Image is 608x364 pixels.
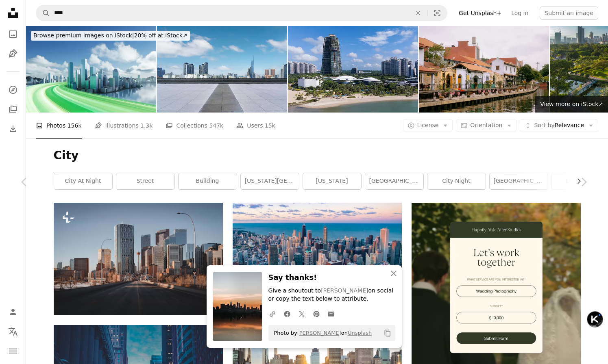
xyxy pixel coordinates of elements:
button: Search Unsplash [36,5,50,21]
a: [US_STATE] [303,173,361,189]
button: Sort byRelevance [520,119,598,132]
img: Panoramic skyline overlooking empty plaza in modern city [157,26,287,113]
span: Orientation [470,122,502,128]
a: Collections 547k [166,113,223,139]
button: License [403,119,453,132]
a: Download History [5,121,21,137]
a: Unsplash [348,330,372,336]
a: Photos [5,26,21,42]
a: View more on iStock↗ [535,96,608,113]
h3: Say thanks! [268,272,395,284]
a: white and brown city buildings during daytime [233,251,402,258]
span: Relevance [534,121,584,130]
a: [GEOGRAPHIC_DATA] [365,173,423,189]
span: Photo by on [270,327,372,340]
a: city at night [54,173,112,189]
a: Illustrations 1.3k [95,113,153,139]
span: 547k [209,121,223,130]
img: Malaka Canal Side Cafe and Shophouse [419,26,549,113]
a: Share on Twitter [294,305,309,322]
a: Collections [5,101,21,117]
a: Share over email [324,305,338,322]
a: Users 15k [236,113,275,139]
span: Sort by [534,122,554,128]
img: Drone photograph of Forest City, Johor, Malaysia [288,26,418,113]
span: Browse premium images on iStock | [33,32,134,39]
span: License [417,122,439,128]
a: Share on Pinterest [309,305,324,322]
a: Share on Facebook [280,305,294,322]
a: [GEOGRAPHIC_DATA] [490,173,548,189]
a: Explore [5,82,21,98]
a: [PERSON_NAME] [297,330,341,336]
a: Illustrations [5,45,21,62]
a: Browse premium images on iStock|20% off at iStock↗ [26,26,195,45]
a: building [179,173,237,189]
div: 20% off at iStock ↗ [31,31,190,41]
a: [US_STATE][GEOGRAPHIC_DATA] [241,173,299,189]
span: 1.3k [140,121,153,130]
img: white and brown city buildings during daytime [233,203,402,307]
a: city night [427,173,486,189]
h1: City [54,148,581,163]
button: Copy to clipboard [381,326,394,340]
a: Get Unsplash+ [454,6,506,19]
button: Language [5,323,21,340]
p: Give a shoutout to on social or copy the text below to attribute. [268,287,395,303]
img: Modern City, Powered By Green Technology - Sustainable Resources, Zero Waste, Electric Vehicles [26,26,156,113]
a: [PERSON_NAME] [321,287,368,294]
a: a city street with tall buildings in the background [54,255,223,262]
a: Next [559,143,608,221]
a: street [116,173,174,189]
button: Menu [5,343,21,359]
button: Submit an image [540,6,598,19]
button: Clear [409,5,427,21]
a: Log in [506,6,533,19]
a: Log in / Sign up [5,304,21,320]
img: a city street with tall buildings in the background [54,203,223,315]
button: Visual search [427,5,447,21]
span: 15k [265,121,275,130]
button: Orientation [456,119,516,132]
form: Find visuals sitewide [36,5,447,21]
span: View more on iStock ↗ [540,101,603,107]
